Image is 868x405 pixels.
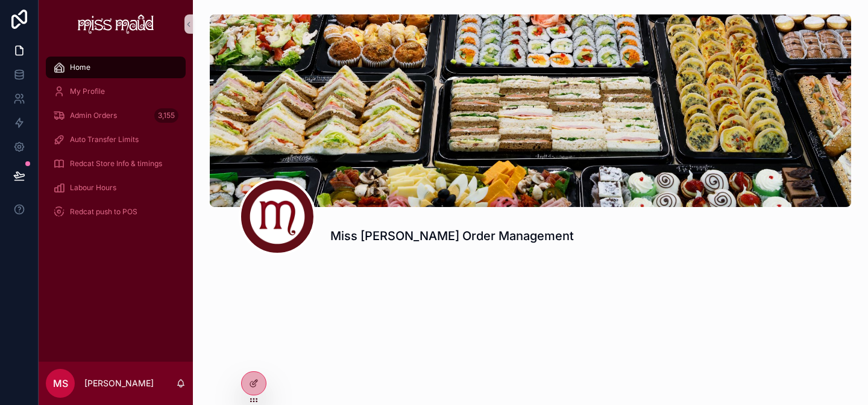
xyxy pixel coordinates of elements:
a: Redcat push to POS [46,201,186,223]
div: scrollable content [39,48,193,238]
span: Home [70,63,90,72]
h1: Miss [PERSON_NAME] Order Management [330,227,574,244]
a: Labour Hours [46,177,186,199]
span: MS [53,376,68,391]
a: Auto Transfer Limits [46,129,186,150]
div: 3,155 [154,108,178,123]
span: Redcat push to POS [70,207,137,217]
span: Redcat Store Info & timings [70,159,162,168]
span: My Profile [70,87,105,96]
a: Home [46,57,186,78]
a: Redcat Store Info & timings [46,153,186,175]
img: App logo [78,14,154,34]
p: [PERSON_NAME] [84,377,154,389]
span: Labour Hours [70,183,116,193]
a: My Profile [46,81,186,102]
a: Admin Orders3,155 [46,105,186,126]
span: Auto Transfer Limits [70,135,139,144]
span: Admin Orders [70,111,117,120]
